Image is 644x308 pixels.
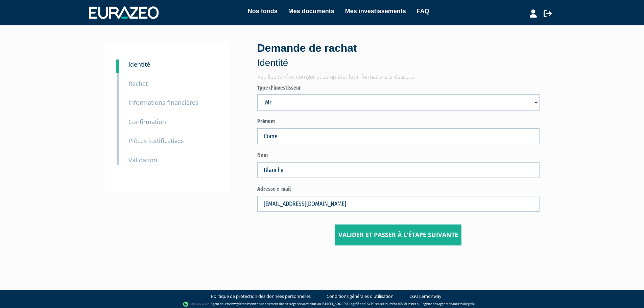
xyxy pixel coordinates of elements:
small: Pièces justificatives [128,137,184,145]
a: Nos fonds [248,6,278,16]
p: Veuillez vérifier, corriger et compléter les informations ci-dessous [257,73,540,81]
a: Mes documents [288,6,334,16]
small: Confirmation [128,118,166,126]
a: Registre des agents financiers (Regafi) [421,302,474,306]
a: Conditions générales d'utilisation [327,293,393,300]
label: Nom [257,151,540,159]
a: Mes investissements [345,6,406,16]
a: CGU Lemonway [409,293,442,300]
img: logo-lemonway.png [183,301,209,308]
label: Type d'investisseur [257,84,540,92]
label: Prénom [257,118,540,125]
div: Demande de rachat [257,41,540,70]
img: 1732889491-logotype_eurazeo_blanc_rvb.png [89,6,159,19]
label: Adresse e-mail [257,185,540,193]
p: Identité [257,56,540,70]
small: Rachat [128,79,148,88]
a: 1 [116,60,119,73]
a: Politique de protection des données personnelles [211,293,311,300]
input: Valider et passer à l'étape suivante [335,224,461,245]
small: Identité [128,60,150,68]
small: Informations financières [128,98,198,106]
a: FAQ [417,6,429,16]
div: - Agent de (établissement de paiement dont le siège social est situé au [STREET_ADDRESS], agréé p... [7,301,637,308]
small: Validation [128,156,157,164]
a: Lemonway [223,302,239,306]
